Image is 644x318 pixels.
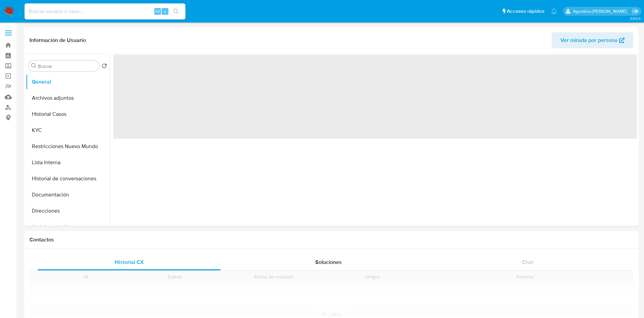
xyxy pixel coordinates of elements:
button: Direcciones [26,203,110,219]
span: Alt [155,8,160,14]
span: Accesos rápidos [507,8,544,15]
button: Documentación [26,187,110,203]
span: Soluciones [315,258,342,266]
span: Historial CX [115,258,144,266]
input: Buscar usuario o caso... [24,7,185,16]
button: search-icon [169,7,183,16]
button: Volver al orden por defecto [102,63,107,71]
button: Anticipos de dinero [26,219,110,235]
button: General [26,74,110,90]
button: Historial Casos [26,106,110,122]
span: Ver mirada por persona [560,32,618,48]
button: Archivos adjuntos [26,90,110,106]
button: Historial de conversaciones [26,171,110,187]
button: Buscar [31,63,37,69]
a: Notificaciones [551,8,557,14]
span: Chat [522,258,533,266]
h1: Información de Usuario [30,37,86,44]
button: KYC [26,122,110,138]
p: agostina.faruolo@mercadolibre.com [573,8,630,14]
a: Salir [632,8,639,15]
button: Restricciones Nuevo Mundo [26,138,110,154]
h1: Contactos [30,236,633,243]
button: Lista Interna [26,154,110,171]
input: Buscar [38,63,96,69]
button: Ver mirada por persona [552,32,633,48]
span: s [164,8,166,14]
span: ‌ [113,55,637,139]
